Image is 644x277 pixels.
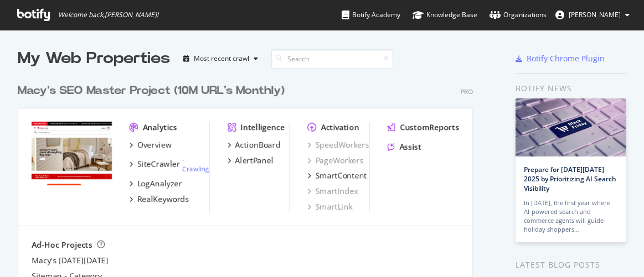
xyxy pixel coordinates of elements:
[307,201,352,212] a: SmartLink
[143,122,177,133] div: Analytics
[137,178,182,189] div: LogAnalyzer
[228,155,274,166] a: AlertPanel
[137,194,189,205] div: RealKeywords
[182,155,209,174] div: -
[527,53,605,64] div: Botify Chrome Plugin
[460,87,473,96] div: Pro
[235,155,274,166] div: AlertPanel
[524,198,618,234] div: In [DATE], the first year where AI-powered search and commerce agents will guide holiday shoppers…
[130,139,172,150] a: Overview
[547,6,638,24] button: [PERSON_NAME]
[342,9,400,20] div: Botify Academy
[130,178,182,189] a: LogAnalyzer
[32,239,92,250] div: Ad-Hoc Projects
[399,142,421,153] div: Assist
[516,53,605,64] a: Botify Chrome Plugin
[388,142,421,153] a: Assist
[321,122,359,133] div: Activation
[388,122,459,133] a: CustomReports
[32,255,109,266] a: Macy's [DATE][DATE]
[271,49,393,69] input: Search
[516,82,626,95] div: Botify news
[413,9,477,20] div: Knowledge Base
[18,83,289,99] a: Macy's SEO Master Project (10M URL's Monthly)
[18,48,170,70] div: My Web Properties
[137,139,172,150] div: Overview
[137,159,180,170] div: SiteCrawler
[516,259,626,271] div: Latest Blog Posts
[307,186,358,197] a: SmartIndex
[241,122,285,133] div: Intelligence
[490,9,547,20] div: Organizations
[569,10,621,19] span: Corinne Tynan
[235,139,281,150] div: ActionBoard
[228,139,281,150] a: ActionBoard
[307,155,363,166] a: PageWorkers
[18,83,285,99] div: Macy's SEO Master Project (10M URL's Monthly)
[315,170,367,181] div: SmartContent
[307,170,367,181] a: SmartContent
[194,55,249,62] div: Most recent crawl
[516,98,626,156] img: Prepare for Black Friday 2025 by Prioritizing AI Search Visibility
[179,50,262,67] button: Most recent crawl
[182,164,209,174] a: Crawling
[400,122,459,133] div: CustomReports
[130,155,209,174] a: SiteCrawler- Crawling
[32,122,112,186] img: www.macys.com
[307,139,369,150] a: SpeedWorkers
[58,11,158,19] span: Welcome back, [PERSON_NAME] !
[524,165,616,193] a: Prepare for [DATE][DATE] 2025 by Prioritizing AI Search Visibility
[130,194,189,205] a: RealKeywords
